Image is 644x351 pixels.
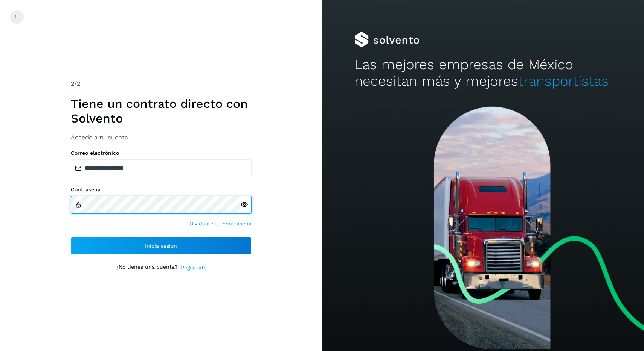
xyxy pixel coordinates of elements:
[145,243,177,248] span: Inicia sesión
[116,264,178,272] p: ¿No tienes una cuenta?
[518,73,609,89] span: transportistas
[71,80,74,87] span: 2
[71,150,252,156] label: Correo electrónico
[71,79,252,88] div: /2
[71,134,252,141] h3: Accede a tu cuenta
[71,237,252,255] button: Inicia sesión
[71,186,252,193] label: Contraseña
[189,220,252,228] a: Olvidaste tu contraseña
[71,97,252,126] h1: Tiene un contrato directo con Solvento
[181,264,207,272] a: Regístrate
[354,56,612,90] h2: Las mejores empresas de México necesitan más y mejores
